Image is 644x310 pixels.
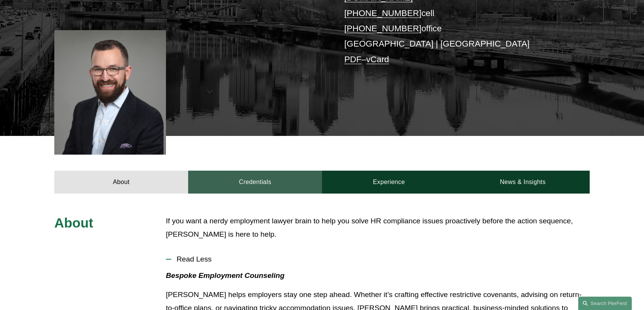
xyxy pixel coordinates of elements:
a: Search this site [578,297,632,310]
a: PDF [344,55,361,64]
a: About [54,171,188,194]
span: About [54,215,93,230]
a: [PHONE_NUMBER] [344,24,421,33]
a: vCard [366,55,389,64]
a: Experience [322,171,456,194]
button: Read Less [166,249,590,269]
em: Bespoke Employment Counseling [166,271,285,279]
p: If you want a nerdy employment lawyer brain to help you solve HR compliance issues proactively be... [166,215,590,241]
a: News & Insights [456,171,590,194]
span: Read Less [171,255,590,263]
a: [PHONE_NUMBER] [344,8,421,18]
a: Credentials [188,171,322,194]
